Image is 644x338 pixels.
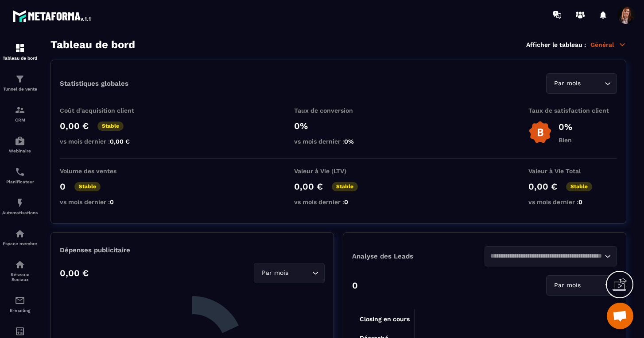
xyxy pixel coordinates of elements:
a: Ouvrir le chat [607,303,633,329]
p: vs mois dernier : [60,138,148,145]
a: automationsautomationsEspace membre [2,222,38,253]
p: vs mois dernier : [60,198,148,205]
img: automations [15,228,25,239]
input: Search for option [490,251,602,261]
p: 0% [294,121,383,131]
p: Automatisations [2,210,38,215]
span: 0 [344,198,348,205]
div: Search for option [546,73,617,94]
img: formation [15,105,25,115]
p: 0,00 € [60,268,89,278]
p: Volume des ventes [60,167,148,175]
p: Taux de satisfaction client [528,107,617,114]
p: Taux de conversion [294,107,383,114]
p: Valeur à Vie Total [528,167,617,175]
p: Stable [97,122,124,131]
img: social-network [15,259,25,270]
p: 0,00 € [294,181,323,192]
p: 0% [559,122,572,132]
p: Coût d'acquisition client [60,107,148,114]
p: Stable [74,182,101,191]
p: Webinaire [2,148,38,153]
span: Par mois [260,268,290,278]
a: automationsautomationsAutomatisations [2,191,38,222]
img: automations [15,136,25,146]
p: Bien [559,137,572,144]
img: scheduler [15,167,25,177]
img: accountant [15,326,25,337]
input: Search for option [290,268,310,278]
div: Search for option [485,246,617,266]
a: formationformationCRM [2,98,38,129]
img: automations [15,197,25,208]
p: CRM [2,118,38,122]
img: email [15,295,25,306]
div: Search for option [546,275,617,296]
span: 0,00 € [110,138,130,145]
a: automationsautomationsWebinaire [2,129,38,160]
input: Search for option [582,281,602,290]
p: vs mois dernier : [294,198,383,205]
img: formation [15,43,25,53]
p: Stable [566,182,592,191]
p: Tableau de bord [2,56,38,61]
a: schedulerschedulerPlanificateur [2,160,38,191]
p: Valeur à Vie (LTV) [294,167,383,175]
img: logo [12,8,92,24]
a: formationformationTunnel de vente [2,67,38,98]
input: Search for option [582,79,602,88]
p: Analyse des Leads [352,252,485,260]
p: vs mois dernier : [294,138,383,145]
p: 0 [60,181,66,192]
p: Tunnel de vente [2,87,38,91]
p: Espace membre [2,241,38,246]
img: formation [15,74,25,84]
a: formationformationTableau de bord [2,36,38,67]
p: Dépenses publicitaire [60,246,325,254]
span: 0% [344,138,354,145]
p: Réseaux Sociaux [2,272,38,282]
p: 0 [352,280,358,291]
p: E-mailing [2,308,38,313]
p: Planificateur [2,179,38,184]
p: 0,00 € [528,181,557,192]
p: vs mois dernier : [528,198,617,205]
p: 0,00 € [60,121,89,131]
span: Par mois [552,79,582,88]
a: emailemailE-mailing [2,289,38,319]
span: 0 [578,198,582,205]
div: Search for option [254,263,325,283]
p: Général [590,41,626,49]
p: Stable [332,182,358,191]
tspan: Closing en cours [360,315,410,323]
p: Afficher le tableau : [526,41,586,48]
span: 0 [110,198,114,205]
img: b-badge-o.b3b20ee6.svg [528,121,552,144]
a: social-networksocial-networkRéseaux Sociaux [2,253,38,289]
p: Statistiques globales [60,80,128,87]
span: Par mois [552,281,582,290]
h3: Tableau de bord [50,38,135,51]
